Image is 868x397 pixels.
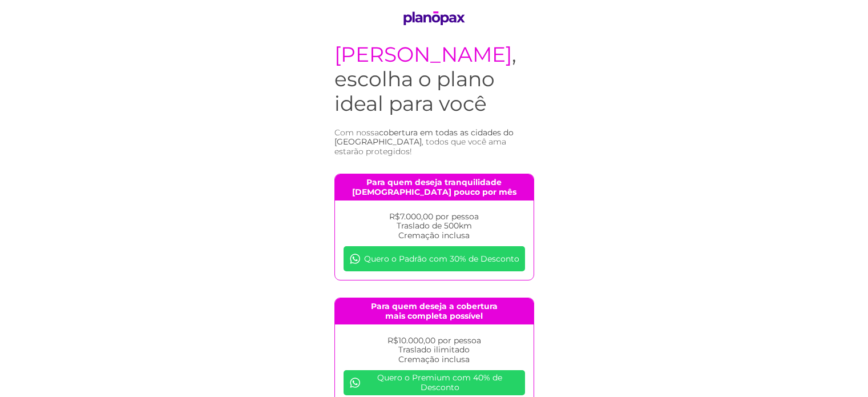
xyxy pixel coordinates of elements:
span: [PERSON_NAME] [334,42,512,67]
img: whatsapp [349,377,361,388]
img: whatsapp [349,253,361,264]
p: R$10.000,00 por pessoa Traslado ilimitado Cremação inclusa [344,336,525,364]
h3: Com nossa , todos que você ama estarão protegidos! [334,128,534,157]
img: logo PlanoPax [399,11,469,25]
p: R$7.000,00 por pessoa Traslado de 500km Cremação inclusa [344,212,525,240]
h1: , escolha o plano ideal para você [334,42,534,117]
h4: Para quem deseja a cobertura mais completa possível [335,298,534,324]
a: Quero o Premium com 40% de Desconto [344,370,525,395]
span: cobertura em todas as cidades do [GEOGRAPHIC_DATA] [334,127,514,147]
a: Quero o Padrão com 30% de Desconto [344,246,525,271]
h4: Para quem deseja tranquilidade [DEMOGRAPHIC_DATA] pouco por mês [335,174,534,200]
